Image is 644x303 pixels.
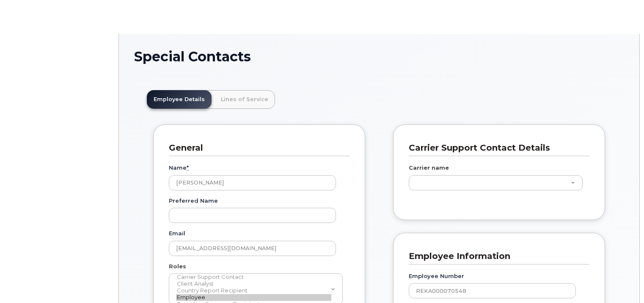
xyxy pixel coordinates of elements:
[169,197,218,205] label: Preferred Name
[169,164,189,172] label: Name
[169,229,185,237] label: Email
[147,90,212,109] a: Employee Details
[409,251,583,262] h3: Employee Information
[176,281,331,287] option: Client Analyst
[214,90,275,109] a: Lines of Service
[409,142,583,154] h3: Carrier Support Contact Details
[169,142,343,154] h3: General
[409,164,449,172] label: Carrier name
[134,49,624,64] h1: Special Contacts
[176,287,331,294] option: Country Report Recipient
[176,294,331,301] option: Employee
[176,274,331,281] option: Carrier Support Contact
[409,272,464,280] label: Employee Number
[169,262,186,270] label: Roles
[187,164,189,171] abbr: required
